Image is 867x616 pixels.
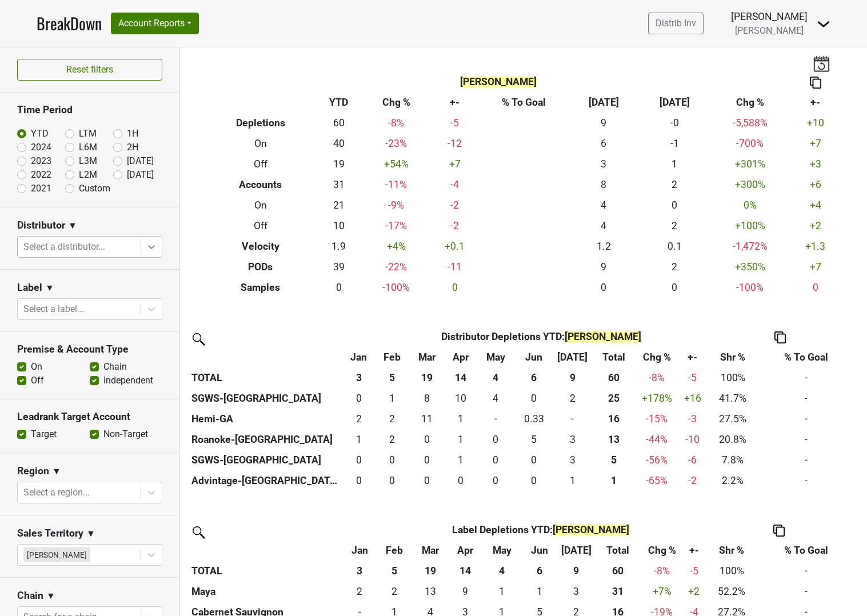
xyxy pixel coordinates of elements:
[553,388,592,409] td: 2
[568,93,639,113] th: [DATE]
[46,589,55,603] span: ▼
[735,25,804,36] span: [PERSON_NAME]
[813,55,830,71] img: last_updated_date
[568,154,639,175] td: 3
[514,429,553,450] td: 5.167
[639,215,710,236] td: 2
[710,277,790,298] td: -100 %
[774,331,786,343] img: Copy to clipboard
[409,347,445,367] th: Mar: activate to sort column ascending
[448,411,474,426] div: 1
[315,215,363,236] td: 10
[449,561,482,581] th: 14
[31,141,51,154] label: 2024
[315,236,363,257] td: 1.9
[681,453,704,467] div: -6
[460,76,537,87] span: [PERSON_NAME]
[206,113,315,134] th: Depletions
[636,450,678,470] td: -56 %
[592,470,636,491] th: 1.330
[553,450,592,470] td: 3.333
[79,154,97,168] label: L3M
[556,453,589,467] div: 3
[480,391,512,406] div: 4
[31,374,44,387] label: Off
[411,540,449,561] th: Mar: activate to sort column ascending
[514,409,553,429] td: 0.333
[480,93,568,113] th: % To Goal
[23,547,90,562] div: [PERSON_NAME]
[592,450,636,470] th: 4.666
[594,473,633,488] div: 1
[375,326,707,347] th: Distributor Depletions YTD :
[411,581,449,602] td: 13
[758,561,853,581] td: -
[517,453,550,467] div: 0
[636,409,678,429] td: -15 %
[710,195,790,216] td: 0 %
[79,141,97,154] label: L6M
[710,175,790,195] td: +300 %
[522,581,557,602] td: 1
[517,391,550,406] div: 0
[79,127,97,141] label: LTM
[556,432,589,447] div: 3
[568,215,639,236] td: 4
[445,409,477,429] td: 1
[517,432,550,447] div: 5
[429,113,480,134] td: -5
[411,473,442,488] div: 0
[759,367,853,388] td: -
[707,409,759,429] td: 27.5%
[429,154,480,175] td: +7
[641,540,683,561] th: Chg %: activate to sort column ascending
[17,527,83,539] h3: Sales Territory
[411,411,442,426] div: 11
[641,581,683,602] td: +7 %
[189,522,207,541] img: filter
[592,409,636,429] th: 16.499
[31,182,51,195] label: 2021
[568,277,639,298] td: 0
[477,450,514,470] td: 0
[445,470,477,491] td: 0
[189,470,342,491] th: Advintage-[GEOGRAPHIC_DATA]
[759,347,853,367] th: % To Goal: activate to sort column ascending
[639,277,710,298] td: 0
[710,236,790,257] td: -1,472 %
[707,347,759,367] th: Shr %: activate to sort column ascending
[345,453,373,467] div: 0
[429,236,480,257] td: +0.1
[342,450,375,470] td: 0
[363,236,429,257] td: +4 %
[556,473,589,488] div: 1
[707,429,759,450] td: 20.8%
[810,77,821,89] img: Copy to clipboard
[758,540,853,561] th: % To Goal: activate to sort column ascending
[206,277,315,298] th: Samples
[639,154,710,175] td: 1
[429,277,480,298] td: 0
[378,411,406,426] div: 2
[639,113,710,134] td: -0
[568,175,639,195] td: 8
[363,113,429,134] td: -8 %
[790,175,841,195] td: +6
[707,470,759,491] td: 2.2%
[790,257,841,277] td: +7
[103,374,153,387] label: Independent
[710,154,790,175] td: +301 %
[568,257,639,277] td: 9
[553,524,629,535] span: [PERSON_NAME]
[707,450,759,470] td: 7.8%
[592,367,636,388] th: 60
[448,391,474,406] div: 10
[315,134,363,154] td: 40
[594,391,633,406] div: 25
[411,391,442,406] div: 8
[206,236,315,257] th: Velocity
[375,388,409,409] td: 1
[480,432,512,447] div: 0
[445,429,477,450] td: 1.333
[641,561,683,581] td: -8 %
